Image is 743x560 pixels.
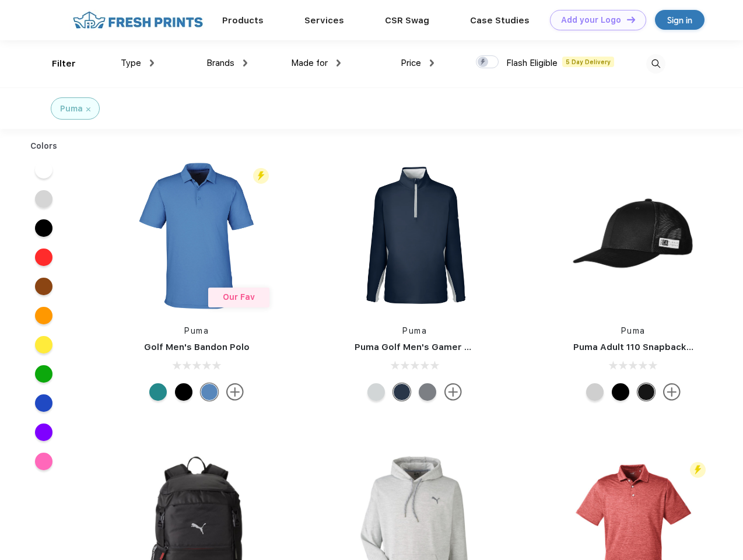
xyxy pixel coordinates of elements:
[667,13,692,27] div: Sign in
[586,383,604,401] div: Quarry Brt Whit
[561,15,621,25] div: Add your Logo
[385,15,429,26] a: CSR Swag
[149,383,167,401] div: Green Lagoon
[226,383,244,401] img: more.svg
[627,16,635,23] img: DT
[367,383,385,401] div: High Rise
[401,58,421,68] span: Price
[430,60,434,66] img: dropdown.png
[184,326,209,335] a: Puma
[119,158,274,313] img: func=resize&h=266
[402,326,427,335] a: Puma
[304,15,344,26] a: Services
[646,54,665,73] img: desktop_search.svg
[444,383,462,401] img: more.svg
[175,383,192,401] div: Puma Black
[60,103,83,115] div: Puma
[337,158,492,313] img: func=resize&h=266
[121,58,141,68] span: Type
[206,58,234,68] span: Brands
[291,58,328,68] span: Made for
[393,383,411,401] div: Navy Blazer
[144,342,250,352] a: Golf Men's Bandon Polo
[223,292,255,302] span: Our Fav
[201,383,218,401] div: Lake Blue
[663,383,681,401] img: more.svg
[690,462,706,478] img: flash_active_toggle.svg
[419,383,436,401] div: Quiet Shade
[222,15,264,26] a: Products
[355,342,539,352] a: Puma Golf Men's Gamer Golf Quarter-Zip
[637,383,655,401] div: Pma Blk with Pma Blk
[556,158,711,313] img: func=resize&h=266
[506,58,558,68] span: Flash Eligible
[621,326,646,335] a: Puma
[22,140,66,152] div: Colors
[612,383,629,401] div: Pma Blk Pma Blk
[253,168,269,184] img: flash_active_toggle.svg
[243,60,247,66] img: dropdown.png
[69,10,206,30] img: fo%20logo%202.webp
[150,60,154,66] img: dropdown.png
[655,10,705,30] a: Sign in
[86,107,90,111] img: filter_cancel.svg
[562,57,614,67] span: 5 Day Delivery
[337,60,341,66] img: dropdown.png
[52,57,76,71] div: Filter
